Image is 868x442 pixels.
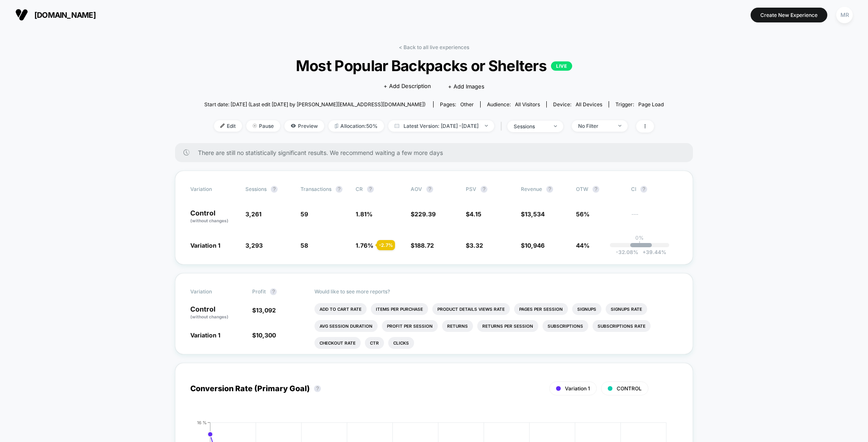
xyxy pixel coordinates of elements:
[253,124,257,128] img: end
[466,210,481,218] span: $
[197,420,207,425] tspan: 16 %
[356,242,373,249] span: 1.76 %
[546,186,553,193] button: ?
[256,307,276,314] span: 13,092
[415,210,436,218] span: 229.39
[565,385,590,392] span: Variation 1
[314,385,321,392] button: ?
[606,303,647,315] li: Signups Rate
[300,242,308,249] span: 58
[252,331,276,339] span: $
[198,149,676,156] span: There are still no statistically significant results. We recommend waiting a few more days
[477,320,538,332] li: Returns Per Session
[314,288,678,295] p: Would like to see more reports?
[335,124,338,128] img: rebalance
[618,125,621,127] img: end
[572,303,601,315] li: Signups
[639,241,640,247] p: |
[15,8,28,21] img: Visually logo
[245,210,262,218] span: 3,261
[635,235,644,241] p: 0%
[470,210,481,218] span: 4.15
[384,82,431,91] span: + Add Description
[411,186,422,192] span: AOV
[190,242,220,249] span: Variation 1
[515,101,540,108] span: All Visitors
[300,210,308,218] span: 59
[631,186,678,193] span: CI
[388,120,494,132] span: Latest Version: [DATE] - [DATE]
[190,331,220,339] span: Variation 1
[487,101,540,108] div: Audience:
[638,249,666,255] span: 39.44 %
[246,120,280,132] span: Pause
[399,44,469,50] a: < Back to all live experiences
[521,210,545,218] span: $
[190,186,237,193] span: Variation
[631,212,678,224] span: ---
[300,186,331,192] span: Transactions
[521,242,545,249] span: $
[336,186,342,193] button: ?
[576,242,590,249] span: 44%
[551,61,572,71] p: LIVE
[542,320,588,332] li: Subscriptions
[432,303,510,315] li: Product Details Views Rate
[576,101,602,108] span: all devices
[616,249,638,255] span: -32.08 %
[485,125,488,127] img: end
[593,186,599,193] button: ?
[314,337,361,349] li: Checkout Rate
[836,7,853,23] div: MR
[34,11,96,19] span: [DOMAIN_NAME]
[190,306,244,320] p: Control
[256,331,276,339] span: 10,300
[448,83,484,90] span: + Add Images
[227,57,640,75] span: Most Popular Backpacks or Shelters
[521,186,542,192] span: Revenue
[514,303,568,315] li: Pages Per Session
[442,320,473,332] li: Returns
[371,303,428,315] li: Items Per Purchase
[470,242,483,249] span: 3.32
[356,210,373,218] span: 1.81 %
[245,242,263,249] span: 3,293
[466,242,483,249] span: $
[13,8,98,22] button: [DOMAIN_NAME]
[426,186,433,193] button: ?
[617,385,642,392] span: CONTROL
[615,101,664,108] div: Trigger:
[411,210,436,218] span: $
[466,186,476,192] span: PSV
[245,186,267,192] span: Sessions
[546,101,609,108] span: Device:
[395,124,399,128] img: calendar
[498,120,507,133] span: |
[284,120,324,132] span: Preview
[190,288,237,295] span: Variation
[834,6,855,24] button: MR
[640,186,647,193] button: ?
[440,101,474,108] div: Pages:
[356,186,363,192] span: CR
[578,123,612,129] div: No Filter
[204,101,426,108] span: Start date: [DATE] (Last edit [DATE] by [PERSON_NAME][EMAIL_ADDRESS][DOMAIN_NAME])
[220,124,225,128] img: edit
[271,186,278,193] button: ?
[460,101,474,108] span: other
[643,249,646,255] span: +
[314,303,367,315] li: Add To Cart Rate
[367,186,374,193] button: ?
[252,307,276,314] span: $
[638,101,664,108] span: Page Load
[415,242,434,249] span: 188.72
[411,242,434,249] span: $
[382,320,438,332] li: Profit Per Session
[270,288,277,295] button: ?
[576,210,590,218] span: 56%
[554,125,557,127] img: end
[514,123,548,130] div: sessions
[525,210,545,218] span: 13,534
[328,120,384,132] span: Allocation: 50%
[314,320,378,332] li: Avg Session Duration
